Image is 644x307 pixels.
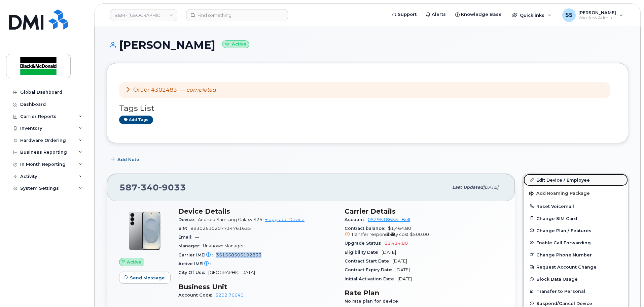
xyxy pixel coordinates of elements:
[208,270,255,275] span: [GEOGRAPHIC_DATA]
[119,272,171,284] button: Send Message
[345,226,388,231] span: Contract balance
[178,235,195,240] span: Email
[536,240,591,245] span: Enable Call Forwarding
[178,226,190,231] span: SIM
[524,261,628,273] button: Request Account Change
[107,39,628,51] h1: [PERSON_NAME]
[178,243,203,248] span: Manager
[524,174,628,186] a: Edit Device / Employee
[524,186,628,200] button: Add Roaming Package
[385,241,408,246] span: $1,414.80
[203,243,244,248] span: Unknown Manager
[524,212,628,224] button: Change SIM Card
[345,241,385,246] span: Upgrade Status
[368,217,410,222] a: 0529518655 - Bell
[124,211,165,251] img: s25plus.png
[452,185,483,190] span: Last updated
[524,200,628,212] button: Reset Voicemail
[345,267,395,272] span: Contract Expiry Date
[524,249,628,261] button: Change Phone Number
[178,283,336,291] h3: Business Unit
[151,87,177,93] a: #302483
[410,232,429,237] span: $500.00
[119,104,616,113] h3: Tags List
[186,87,216,93] em: completed
[345,289,503,297] h3: Rate Plan
[127,259,141,265] span: Active
[117,156,139,163] span: Add Note
[178,261,214,266] span: Active IMEI
[198,217,262,222] span: Android Samsung Galaxy S25
[345,258,393,264] span: Contract Start Date
[178,217,198,222] span: Device
[178,252,216,257] span: Carrier IMEI
[524,224,628,237] button: Change Plan / Features
[178,293,215,298] span: Account Code
[345,250,382,255] span: Eligibility Date
[222,40,249,48] small: Active
[351,232,408,237] span: Transfer responsibility cost
[345,217,368,222] span: Account
[536,301,592,306] span: Suspend/Cancel Device
[130,275,165,281] span: Send Message
[345,207,503,215] h3: Carrier Details
[119,116,153,124] a: Add tags
[345,299,402,304] span: No rate plan for device
[345,226,503,238] span: $1,464.80
[265,217,305,222] a: + Upgrade Device
[159,182,186,192] span: 9033
[180,87,216,93] span: —
[133,87,150,93] span: Order
[345,276,398,281] span: Initial Activation Date
[524,273,628,285] button: Block Data Usage
[524,237,628,249] button: Enable Call Forwarding
[483,185,498,190] span: [DATE]
[529,191,590,197] span: Add Roaming Package
[395,267,410,272] span: [DATE]
[215,293,244,298] a: 5202.76640
[190,226,251,231] span: 89302610207734761635
[178,207,336,215] h3: Device Details
[216,252,261,257] span: 351558505192833
[393,258,407,264] span: [DATE]
[214,261,218,266] span: —
[524,285,628,297] button: Transfer to Personal
[107,153,145,165] button: Add Note
[178,270,208,275] span: City Of Use
[138,182,159,192] span: 340
[398,276,412,281] span: [DATE]
[195,235,199,240] span: —
[382,250,396,255] span: [DATE]
[536,228,592,233] span: Change Plan / Features
[119,182,186,192] span: 587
